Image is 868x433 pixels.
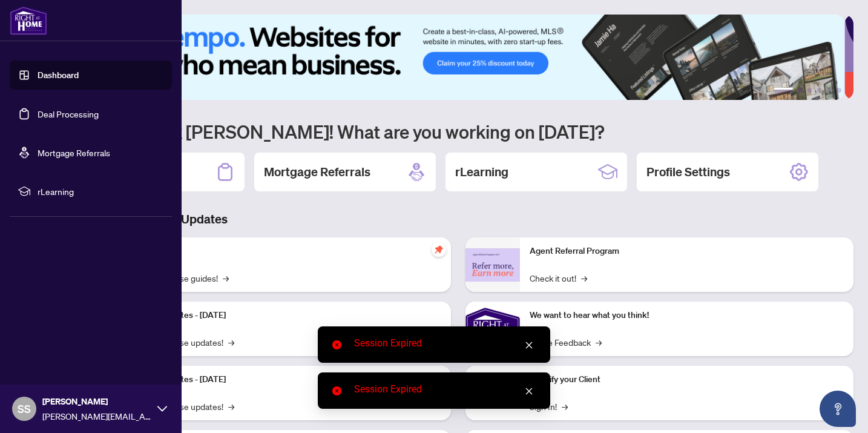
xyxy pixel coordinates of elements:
[10,6,47,35] img: logo
[18,400,31,417] span: SS
[38,108,99,119] a: Deal Processing
[522,385,536,398] a: Close
[332,386,341,395] span: close-circle
[465,248,520,282] img: Agent Referral Program
[38,70,79,81] a: Dashboard
[807,88,812,93] button: 3
[455,164,508,180] h2: rLearning
[63,211,853,228] h3: Brokerage & Industry Updates
[63,15,844,100] img: Slide 0
[837,88,841,93] button: 6
[525,387,533,395] span: close
[798,88,803,93] button: 2
[432,242,446,257] span: pushpin
[63,120,853,143] h1: Welcome back [PERSON_NAME]! What are you working on [DATE]?
[522,339,536,352] a: Close
[127,373,441,386] p: Platform Updates - [DATE]
[530,245,844,258] p: Agent Referral Program
[817,88,822,93] button: 4
[38,147,110,158] a: Mortgage Referrals
[827,88,832,93] button: 5
[354,336,536,351] div: Session Expired
[38,185,163,198] span: rLearning
[42,409,151,423] span: [PERSON_NAME][EMAIL_ADDRESS][DOMAIN_NAME]
[332,340,341,349] span: close-circle
[530,373,844,386] p: Identify your Client
[562,400,568,413] span: →
[228,335,234,349] span: →
[465,302,520,356] img: We want to hear what you think!
[596,335,602,349] span: →
[264,164,370,180] h2: Mortgage Referrals
[530,271,587,285] a: Check it out!→
[127,245,441,258] p: Self-Help
[820,391,856,427] button: Open asap
[354,382,536,397] div: Session Expired
[646,164,730,180] h2: Profile Settings
[530,335,602,349] a: Leave Feedback→
[228,400,234,413] span: →
[530,309,844,322] p: We want to hear what you think!
[581,271,587,285] span: →
[127,309,441,322] p: Platform Updates - [DATE]
[525,341,533,349] span: close
[42,395,151,408] span: [PERSON_NAME]
[774,88,793,93] button: 1
[223,271,229,285] span: →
